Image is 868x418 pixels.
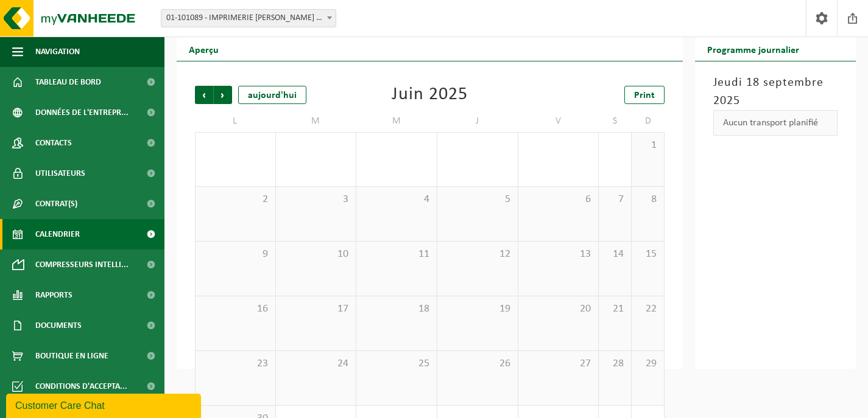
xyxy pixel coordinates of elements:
[599,110,632,132] td: S
[202,193,269,206] span: 2
[356,110,437,132] td: M
[362,357,431,371] span: 25
[177,37,231,61] h2: Aperçu
[443,248,512,261] span: 12
[443,357,512,371] span: 26
[605,193,625,206] span: 7
[195,86,213,104] span: Précédent
[638,248,658,261] span: 15
[35,128,72,158] span: Contacts
[35,37,80,67] span: Navigation
[282,357,350,371] span: 24
[638,139,658,152] span: 1
[161,10,336,27] span: 01-101089 - IMPRIMERIE DEJARDIN - GLONS
[35,310,82,341] span: Documents
[35,97,129,128] span: Données de l'entrepr...
[638,193,658,206] span: 8
[35,341,108,371] span: Boutique en ligne
[276,110,357,132] td: M
[195,110,276,132] td: L
[35,67,101,97] span: Tableau de bord
[35,280,72,310] span: Rapports
[638,357,658,371] span: 29
[524,248,593,261] span: 13
[524,357,593,371] span: 27
[632,110,665,132] td: D
[362,302,431,316] span: 18
[443,193,512,206] span: 5
[634,91,655,100] span: Print
[282,193,350,206] span: 3
[35,189,77,219] span: Contrat(s)
[695,37,811,61] h2: Programme journalier
[202,248,269,261] span: 9
[202,302,269,316] span: 16
[35,219,80,249] span: Calendrier
[713,110,838,136] div: Aucun transport planifié
[624,86,665,104] a: Print
[605,248,625,261] span: 14
[282,302,350,316] span: 17
[605,357,625,371] span: 28
[6,391,203,418] iframe: chat widget
[161,9,336,27] span: 01-101089 - IMPRIMERIE DEJARDIN - GLONS
[35,249,129,280] span: Compresseurs intelli...
[202,357,269,371] span: 23
[437,110,518,132] td: J
[214,86,232,104] span: Suivant
[238,86,306,104] div: aujourd'hui
[713,74,838,110] h3: Jeudi 18 septembre 2025
[362,193,431,206] span: 4
[638,302,658,316] span: 22
[282,248,350,261] span: 10
[362,248,431,261] span: 11
[605,302,625,316] span: 21
[524,193,593,206] span: 6
[524,302,593,316] span: 20
[443,302,512,316] span: 19
[518,110,599,132] td: V
[35,158,85,189] span: Utilisateurs
[392,86,468,104] div: Juin 2025
[35,371,127,402] span: Conditions d'accepta...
